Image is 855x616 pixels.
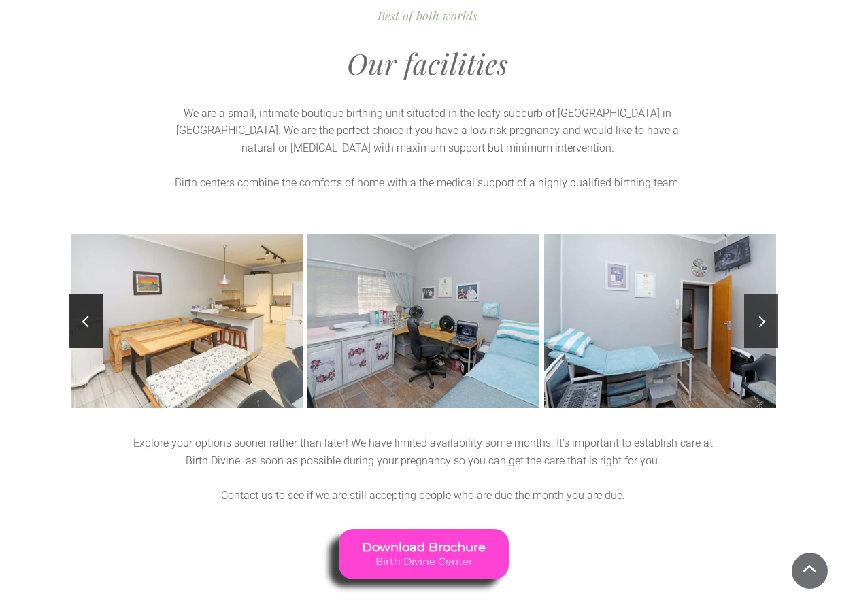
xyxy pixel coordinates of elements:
[122,487,725,504] p: Contact us to see if we are still accepting people who are due the month you are due.
[166,174,690,192] p: Birth centers combine the comforts of home with a the medical support of a highly qualified birth...
[338,529,508,579] a: Download Brochure Birth Divine Center
[792,553,828,589] a: Scroll To Top
[122,434,725,469] p: Explore your options sooner rather than later! We have limited availability some months. It's imp...
[166,105,690,157] p: We are a small, intimate boutique birthing unit situated in the leafy subburb of [GEOGRAPHIC_DATA...
[378,7,477,24] span: Best of both worlds
[54,49,802,78] h2: Our facilities
[361,541,485,555] span: Download Brochure
[361,555,485,568] span: Birth Divine Center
